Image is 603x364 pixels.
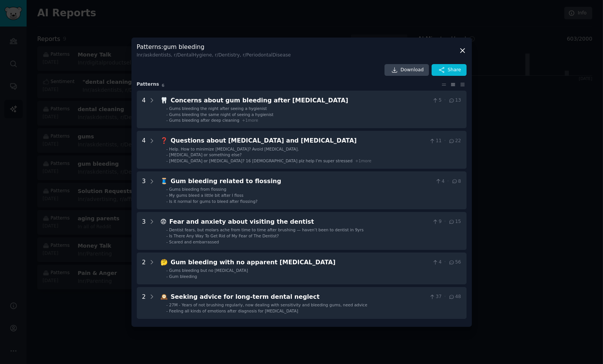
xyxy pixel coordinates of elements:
div: - [166,268,168,273]
div: - [166,274,168,279]
span: · [445,293,446,300]
span: 22 [448,138,461,144]
span: [MEDICAL_DATA] or something else? [169,152,242,157]
span: 48 [448,293,461,300]
span: 8 [451,178,461,185]
div: - [166,146,168,152]
span: [MEDICAL_DATA] or [MEDICAL_DATA]? 16 [DEMOGRAPHIC_DATA] plz help I’m super stressed [169,158,353,163]
span: Gums bleeding the same night of seeing a hygienist [169,112,274,117]
div: - [166,118,168,123]
span: Gums bleeding from flossing [169,187,226,191]
span: · [445,218,446,225]
span: Share [448,67,461,74]
div: - [166,302,168,308]
div: - [166,158,168,163]
span: 😨 [160,218,166,225]
span: Feeling all kinds of emotions after diagnosis for [MEDICAL_DATA] [169,309,298,313]
span: Is There Any Way To Get Rid of My Fear of The Dentist? [169,234,279,238]
div: 4 [142,96,146,123]
span: 13 [448,97,461,104]
span: 15 [448,218,461,225]
div: Fear and anxiety about visiting the dentist [169,217,429,227]
div: Seeking advice for long-term dental neglect [171,292,426,302]
span: Gums bleeding the night after seeing a hygienist [169,106,267,111]
div: In r/askdentists, r/DentalHygiene, r/Dentistry, r/PeriodontalDisease [137,52,291,59]
span: My gums bleed a little bit after I floss [169,193,244,198]
span: 37 [429,293,442,300]
span: 56 [448,259,461,266]
span: · [445,138,446,144]
span: Is it normal for gums to bleed after flossing? [169,199,258,204]
span: 11 [429,138,442,144]
span: 🧵 [160,177,168,185]
a: Download [385,64,429,76]
span: + 1 more [355,158,372,163]
div: Concerns about gum bleeding after [MEDICAL_DATA] [171,96,429,105]
div: Questions about [MEDICAL_DATA] and [MEDICAL_DATA] [171,136,426,146]
span: 4 [432,259,442,266]
span: ❓ [160,137,168,144]
div: 3 [142,177,146,204]
div: - [166,239,168,245]
div: - [166,187,168,192]
span: Download [400,67,424,74]
span: 5 [432,97,442,104]
div: 4 [142,136,146,163]
span: 🦷 [160,97,168,104]
div: - [166,112,168,117]
span: Pattern s [137,81,159,88]
div: - [166,199,168,204]
div: - [166,193,168,198]
span: Gum bleeding [169,274,197,279]
div: - [166,106,168,111]
h3: Patterns : gum bleeding [137,43,291,59]
div: - [166,227,168,232]
span: · [445,259,446,266]
div: 2 [142,258,146,279]
div: Gum bleeding with no apparent [MEDICAL_DATA] [171,258,429,267]
span: Scared and embarrassed [169,240,219,244]
span: 4 [435,178,445,185]
span: + 1 more [242,118,258,122]
span: Gums bleeding after deep cleaning [169,118,239,122]
span: 27M - Years of not brushing regularly, now dealing with sensitivity and bleeding gums, need advice [169,303,367,307]
span: · [447,178,449,185]
div: - [166,152,168,157]
span: Gums bleeding but no [MEDICAL_DATA] [169,268,248,273]
button: Share [432,64,466,76]
div: 2 [142,292,146,314]
div: 3 [142,217,146,245]
span: Dentist fears, but molars ache from time to time after brushing — haven’t been to dentist in 9yrs [169,227,364,232]
span: · [445,97,446,104]
span: 6 [162,83,165,88]
div: Gum bleeding related to flossing [171,177,432,186]
span: 9 [432,218,442,225]
span: Help. How to minimize [MEDICAL_DATA]? Avoid [MEDICAL_DATA]. [169,147,299,151]
span: 🕰️ [160,293,168,300]
div: - [166,308,168,314]
div: - [166,233,168,238]
span: 🤔 [160,259,168,266]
